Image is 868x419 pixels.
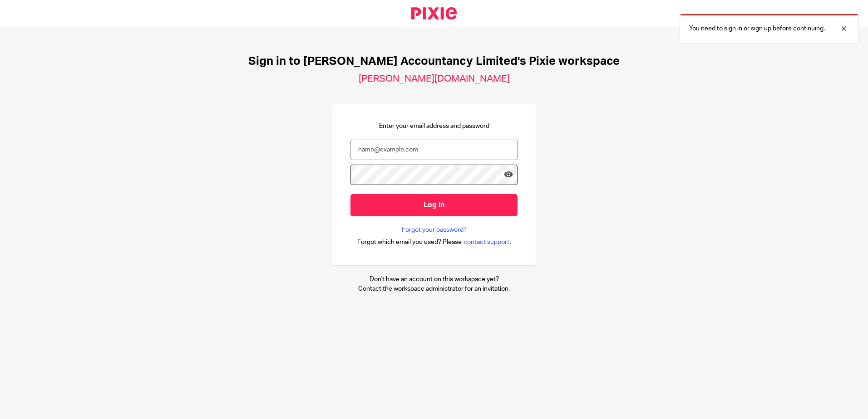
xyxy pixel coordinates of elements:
[464,238,509,247] span: contact support
[359,73,510,85] h2: [PERSON_NAME][DOMAIN_NAME]
[379,122,489,131] p: Enter your email address and password
[357,237,511,247] div: .
[357,238,462,247] span: Forgot which email you used? Please
[358,275,510,284] p: Don't have an account on this workspace yet?
[402,225,467,234] a: Forgot your password?
[350,194,518,216] input: Log in
[350,140,518,160] input: name@example.com
[248,54,620,68] h1: Sign in to [PERSON_NAME] Accountancy Limited's Pixie workspace
[358,284,510,293] p: Contact the workspace administrator for an invitation.
[689,24,825,33] p: You need to sign in or sign up before continuing.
